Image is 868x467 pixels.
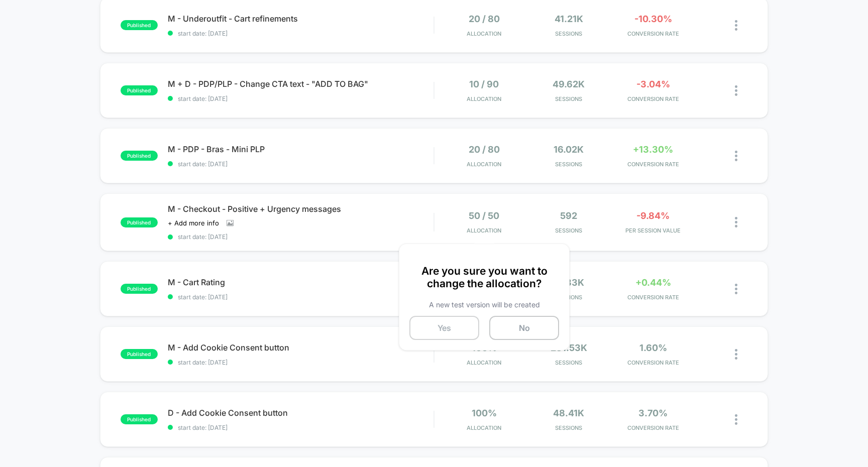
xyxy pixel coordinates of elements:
span: published [121,349,158,359]
p: A new test version will be created [409,300,559,309]
span: +0.44% [635,277,671,288]
span: published [121,151,158,161]
button: No [489,316,559,340]
span: Allocation [467,30,501,37]
span: M - Cart Rating [168,277,434,287]
span: 10 / 90 [469,79,499,89]
img: close [735,217,737,227]
span: -3.04% [636,79,670,89]
span: M - Underoutfit - Cart refinements [168,14,434,24]
span: 16.02k [554,144,584,155]
span: start date: [DATE] [168,233,434,241]
span: published [121,85,158,95]
span: published [121,414,158,424]
span: 50 / 50 [469,210,499,221]
span: Sessions [529,30,608,37]
span: M + D - PDP/PLP - Change CTA text - "ADD TO BAG" [168,79,434,89]
span: CONVERSION RATE [613,30,693,37]
span: -10.30% [634,14,672,24]
span: -9.84% [636,210,670,221]
span: 1.60% [639,342,667,353]
span: Sessions [529,227,608,234]
span: M - Add Cookie Consent button [168,342,434,353]
img: close [735,20,737,31]
span: 41.21k [555,14,583,24]
img: close [735,151,737,161]
span: Sessions [529,359,608,366]
span: M - PDP - Bras - Mini PLP [168,144,434,154]
span: 49.62k [553,79,585,89]
img: close [735,414,737,425]
span: 3.70% [638,408,668,418]
span: + Add more info [168,219,219,227]
span: CONVERSION RATE [613,294,693,301]
span: Allocation [467,359,501,366]
img: close [735,349,737,360]
span: D - Add Cookie Consent button [168,408,434,418]
span: 20 / 80 [469,14,500,24]
span: Sessions [529,424,608,431]
span: Allocation [467,161,501,168]
span: start date: [DATE] [168,160,434,168]
span: Sessions [529,161,608,168]
img: close [735,284,737,294]
span: start date: [DATE] [168,293,434,301]
span: PER SESSION VALUE [613,227,693,234]
img: close [735,85,737,96]
span: Allocation [467,95,501,102]
span: 592 [560,210,577,221]
p: Are you sure you want to change the allocation? [409,265,559,290]
span: CONVERSION RATE [613,424,693,431]
span: 48.41k [553,408,584,418]
span: 100% [472,408,497,418]
span: start date: [DATE] [168,95,434,102]
span: Allocation [467,227,501,234]
span: start date: [DATE] [168,359,434,366]
span: published [121,284,158,294]
span: M - Checkout - Positive + Urgency messages [168,204,434,214]
span: start date: [DATE] [168,424,434,431]
button: Yes [409,316,479,340]
span: published [121,217,158,227]
span: published [121,20,158,30]
span: Allocation [467,424,501,431]
span: CONVERSION RATE [613,161,693,168]
span: CONVERSION RATE [613,359,693,366]
span: 20 / 80 [469,144,500,155]
span: start date: [DATE] [168,30,434,37]
span: +13.30% [633,144,673,155]
span: CONVERSION RATE [613,95,693,102]
span: Sessions [529,95,608,102]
